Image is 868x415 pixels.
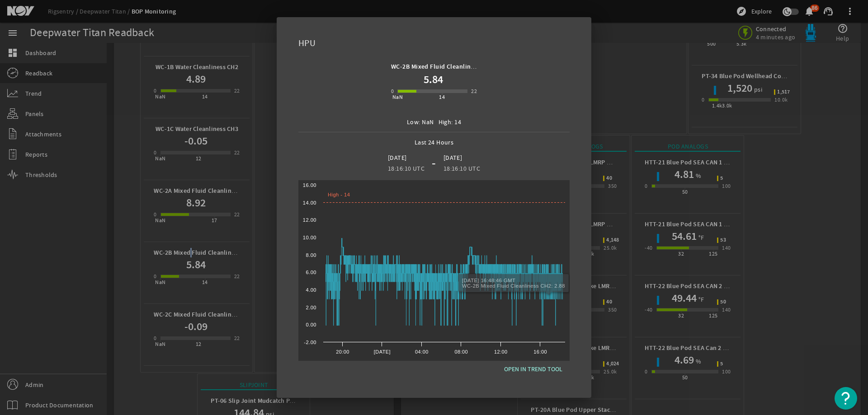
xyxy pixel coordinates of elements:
text: 0.00 [306,322,316,327]
text: 12.00 [303,217,316,223]
legacy-datetime-component: [DATE] [388,154,407,162]
text: 6.00 [306,270,316,275]
text: 2.00 [306,305,316,310]
h1: 5.84 [424,72,443,87]
div: NaN [392,93,403,102]
div: HPU [288,28,580,55]
button: Open Resource Center [835,387,857,410]
div: 0 [391,87,394,96]
text: 10.00 [303,235,316,240]
span: Last 24 Hours [410,132,458,148]
text: 20:00 [336,349,349,354]
div: - [428,158,439,168]
div: Low: NaN [407,117,434,127]
text: 04:00 [415,349,429,354]
text: 4.00 [306,287,316,293]
text: 12:00 [494,349,508,354]
text: 8.00 [306,252,316,258]
button: OPEN IN TREND TOOL [497,361,570,377]
legacy-datetime-component: [DATE] [443,154,462,162]
text: -2.00 [304,340,316,345]
text: 08:00 [454,349,468,354]
legacy-datetime-component: 18:16:10 UTC [443,164,480,173]
div: 22 [471,87,477,96]
text: 16:00 [533,349,547,354]
text: High - 14 [328,192,350,197]
b: WC-2B Mixed Fluid Cleanliness CH2 [391,62,493,71]
div: 14 [439,93,445,102]
span: OPEN IN TREND TOOL [504,364,562,374]
text: 16.00 [303,182,316,188]
text: 14.00 [303,200,316,205]
legacy-datetime-component: 18:16:10 UTC [388,164,425,173]
text: [DATE] [374,349,391,354]
div: High: 14 [439,117,462,127]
